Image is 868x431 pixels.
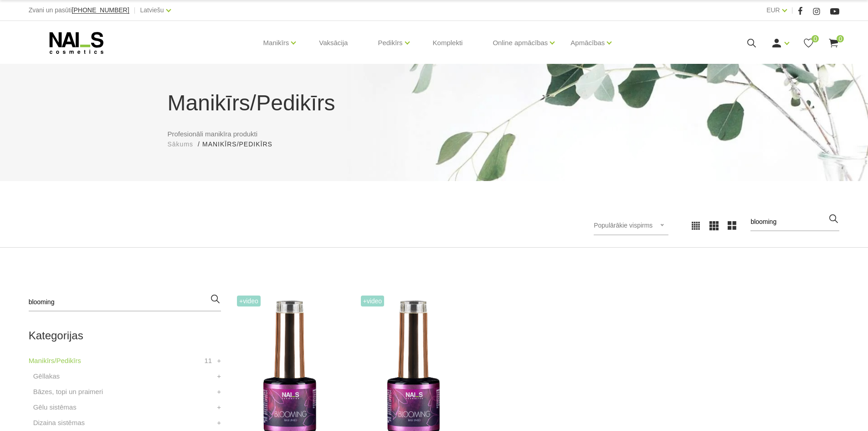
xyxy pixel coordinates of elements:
[570,25,605,61] a: Apmācības
[803,37,814,49] a: 0
[217,355,221,366] a: +
[766,5,780,16] a: EUR
[217,371,221,382] a: +
[204,355,212,366] span: 11
[33,371,60,382] a: Gēllakas
[361,296,385,306] span: +Video
[791,5,793,16] span: |
[263,25,289,61] a: Manikīrs
[750,213,839,231] input: Meklēt produktus ...
[168,87,701,119] h1: Manikīrs/Pedikīrs
[72,7,129,14] a: [PHONE_NUMBER]
[29,330,221,342] h2: Kategorijas
[237,296,261,306] span: +Video
[493,25,548,61] a: Online apmācības
[378,25,402,61] a: Pedikīrs
[168,140,194,148] span: Sākums
[168,140,194,149] a: Sākums
[134,5,136,16] span: |
[72,6,129,14] span: [PHONE_NUMBER]
[828,37,839,49] a: 0
[217,417,221,428] a: +
[33,386,103,397] a: Bāzes, topi un praimeri
[217,386,221,397] a: +
[426,21,470,65] a: Komplekti
[594,222,652,229] span: Populārākie vispirms
[202,140,282,149] li: Manikīrs/Pedikīrs
[837,35,844,42] span: 0
[217,402,221,413] a: +
[29,293,221,312] input: Meklēt produktus ...
[33,417,85,428] a: Dizaina sistēmas
[161,87,708,149] div: Profesionāli manikīra produkti
[140,5,164,16] a: Latviešu
[29,355,81,366] a: Manikīrs/Pedikīrs
[33,402,77,413] a: Gēlu sistēmas
[29,5,129,16] div: Zvani un pasūti
[312,21,355,65] a: Vaksācija
[812,35,819,42] span: 0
